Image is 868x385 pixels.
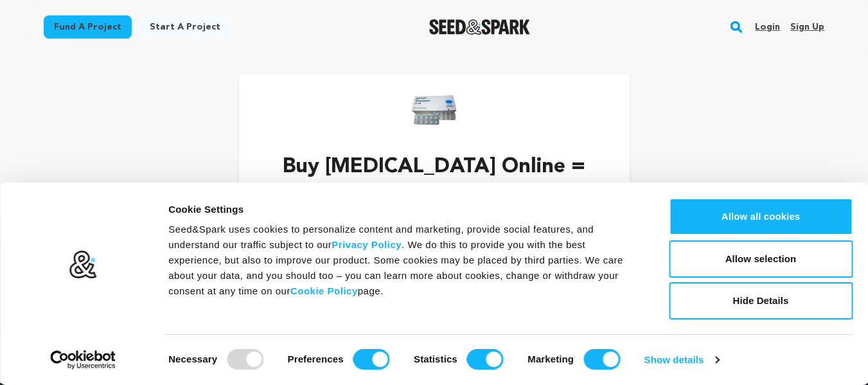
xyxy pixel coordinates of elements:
[790,17,824,37] a: Sign up
[755,17,780,37] a: Login
[669,198,853,235] button: Allow all cookies
[669,282,853,319] button: Hide Details
[168,202,640,217] div: Cookie Settings
[168,222,640,299] div: Seed&Spark uses cookies to personalize content and marketing, provide social features, and unders...
[429,19,530,35] a: Seed&Spark Homepage
[644,350,719,370] a: Show details
[527,354,574,364] strong: Marketing
[27,350,139,370] a: Usercentrics Cookiebot - opens in a new window
[409,87,460,139] img: https://seedandspark-static.s3.us-east-2.amazonaws.com/images/User/002/309/830/medium/dc2649c60c8...
[260,152,609,213] p: Buy [MEDICAL_DATA] Online = [DOMAIN_NAME]
[139,15,231,39] a: Start a project
[168,354,217,364] strong: Necessary
[44,15,132,39] a: Fund a project
[332,239,402,250] a: Privacy Policy
[288,354,344,364] strong: Preferences
[429,19,530,35] img: Seed&Spark Logo Dark Mode
[69,250,98,280] img: logo
[669,240,853,278] button: Allow selection
[414,354,457,364] strong: Statistics
[290,285,358,296] a: Cookie Policy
